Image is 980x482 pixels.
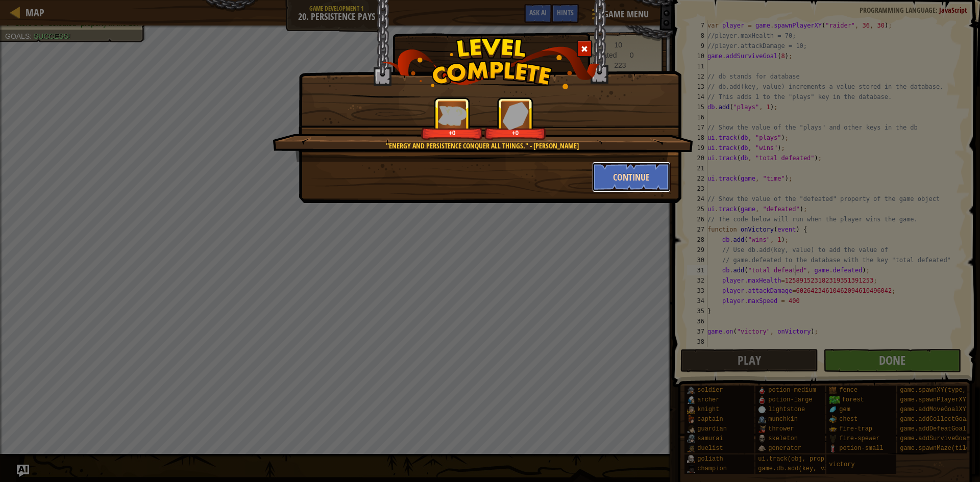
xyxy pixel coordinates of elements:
[423,129,481,137] div: +0
[502,102,529,130] img: reward_icon_gems.png
[381,38,600,89] img: level_complete.png
[321,141,643,151] div: "Energy and Persistence conquer all things." - [PERSON_NAME]
[592,162,671,192] button: Continue
[486,129,544,137] div: +0
[438,106,467,125] img: reward_icon_xp.png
